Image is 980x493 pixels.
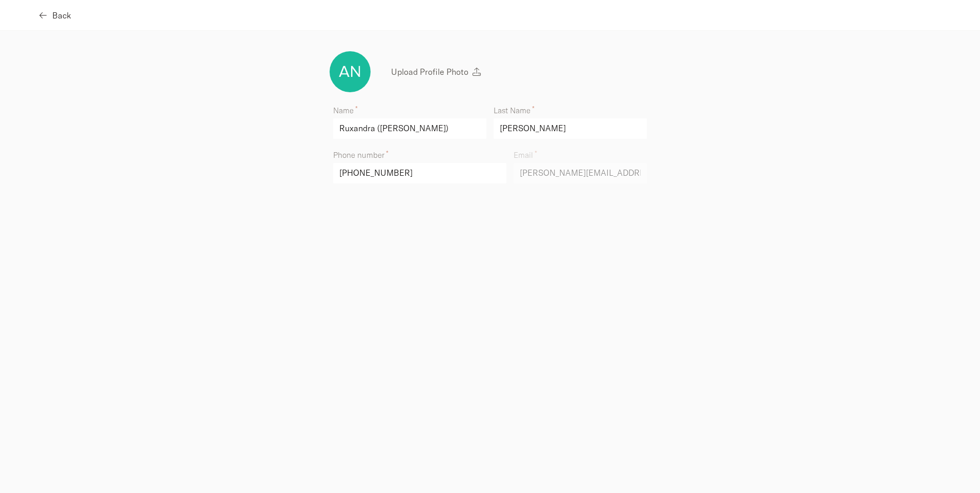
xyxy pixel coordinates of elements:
[333,107,486,114] label: Name
[494,107,647,114] label: Last Name
[383,60,489,84] button: Upload Profile Photo
[333,151,506,159] label: Phone number
[41,4,71,27] button: Back
[333,163,506,183] input: Primary number
[330,51,371,92] img: f3792d81768881c717d3fd76e3b8bac8
[333,118,486,139] input: First Name
[52,11,71,19] span: Back
[494,118,647,139] input: Last Name
[391,68,468,76] span: Upload Profile Photo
